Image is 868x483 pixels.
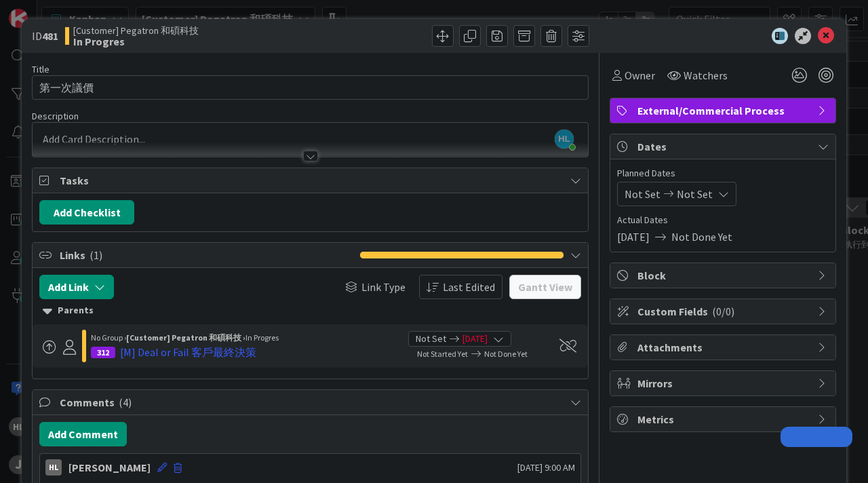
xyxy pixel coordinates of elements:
label: Title [32,63,50,75]
span: Attachments [637,339,811,355]
div: [PERSON_NAME] [68,459,151,476]
div: [M] Deal or Fail 客戶最終決策 [120,344,256,360]
button: Gantt View [509,275,581,299]
span: External/Commercial Process [637,102,811,119]
span: Last Edited [443,279,495,295]
div: 312 [91,347,115,358]
span: Not Started Yet [417,349,468,359]
span: [DATE] [617,229,650,245]
span: Mirrors [637,375,811,391]
span: ( 0/0 ) [712,305,734,318]
span: Comments [60,394,564,410]
span: In Progres [245,332,279,343]
button: Add Comment [39,422,127,446]
span: Not Set [416,332,446,346]
span: Block [637,267,811,284]
span: No Group › [91,332,126,343]
span: Description [32,110,79,122]
span: ID [32,28,58,44]
b: [Customer] Pegatron 和碩科技 › [126,332,245,343]
span: Tasks [60,172,564,189]
div: Parents [43,303,578,318]
b: In Progres [73,36,199,47]
button: Add Checklist [39,200,134,225]
span: [DATE] [462,332,488,346]
span: [DATE] 9:00 AM [517,461,575,475]
span: Dates [637,138,811,155]
span: Not Set [625,186,660,202]
span: Link Type [361,279,406,295]
span: Planned Dates [617,166,829,180]
span: HL [555,130,574,149]
span: Custom Fields [637,303,811,320]
span: Actual Dates [617,213,829,227]
span: ( 1 ) [90,248,102,262]
span: Metrics [637,411,811,427]
input: type card name here... [32,75,589,100]
button: Add Link [39,275,114,299]
div: HL [45,459,62,476]
span: Watchers [684,67,728,83]
b: 481 [42,29,58,43]
span: Owner [625,67,655,83]
button: Last Edited [419,275,502,299]
span: [Customer] Pegatron 和碩科技 [73,25,199,36]
span: Not Done Yet [671,229,732,245]
span: Not Set [677,186,713,202]
span: ( 4 ) [119,395,132,409]
span: Links [60,247,353,263]
span: Not Done Yet [484,349,528,359]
